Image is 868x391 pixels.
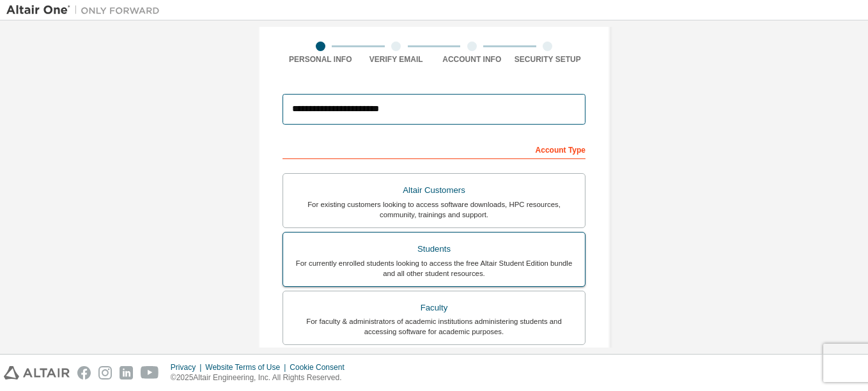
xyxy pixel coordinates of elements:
div: Personal Info [283,54,359,65]
img: altair_logo.svg [4,366,70,379]
div: Students [291,240,577,258]
div: Altair Customers [291,181,577,199]
img: facebook.svg [77,366,91,379]
div: Faculty [291,299,577,317]
div: Account Info [434,54,510,65]
img: Altair One [6,4,166,17]
p: © 2025 Altair Engineering, Inc. All Rights Reserved. [171,372,352,383]
div: For faculty & administrators of academic institutions administering students and accessing softwa... [291,316,577,337]
div: Website Terms of Use [205,362,290,372]
div: Verify Email [359,54,435,65]
div: Cookie Consent [290,362,352,372]
div: For currently enrolled students looking to access the free Altair Student Edition bundle and all ... [291,258,577,279]
div: Account Type [283,139,585,159]
img: instagram.svg [98,366,112,379]
div: Security Setup [510,54,586,65]
div: For existing customers looking to access software downloads, HPC resources, community, trainings ... [291,199,577,220]
img: youtube.svg [141,366,159,379]
img: linkedin.svg [120,366,133,379]
div: Privacy [171,362,205,372]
